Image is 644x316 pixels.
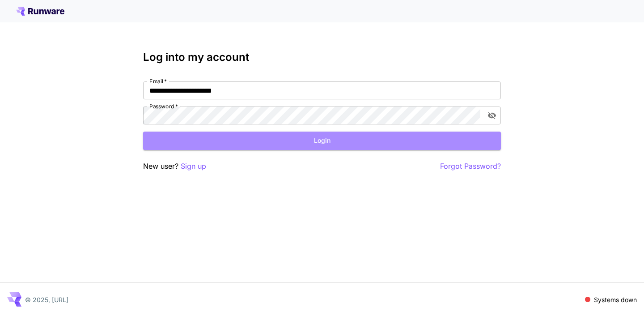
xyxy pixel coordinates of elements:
[143,51,501,64] h3: Log into my account
[594,295,637,304] p: Systems down
[484,107,500,124] button: toggle password visibility
[440,161,501,172] button: Forgot Password?
[143,132,501,150] button: Login
[181,161,206,172] button: Sign up
[149,102,178,110] label: Password
[149,77,167,85] label: Email
[143,161,206,172] p: New user?
[25,295,68,304] p: © 2025, [URL]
